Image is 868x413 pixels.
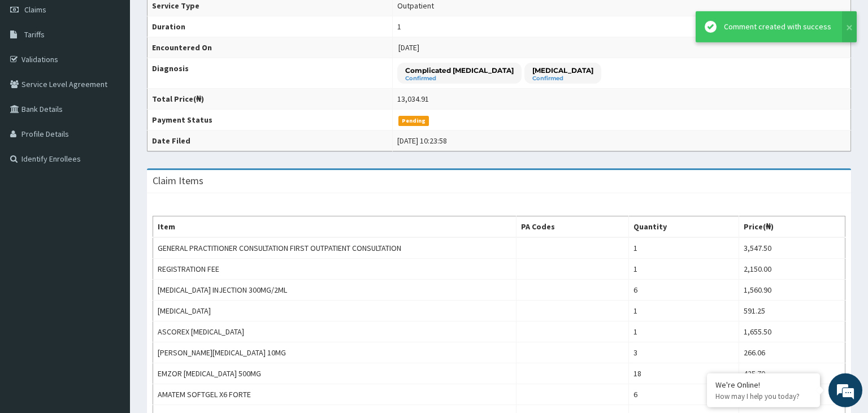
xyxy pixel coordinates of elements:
td: 1 [628,259,739,280]
th: Total Price(₦) [147,89,393,110]
div: We're Online! [715,380,811,390]
td: ASCOREX [MEDICAL_DATA] [153,321,517,342]
td: 591.25 [739,301,845,321]
td: AMATEM SOFTGEL X6 FORTE [153,384,517,405]
span: Tariffs [24,29,45,40]
th: PA Codes [517,216,628,238]
p: [MEDICAL_DATA] [532,66,593,75]
th: Quantity [628,216,739,238]
span: We're online! [66,131,156,245]
th: Price(₦) [739,216,845,238]
td: 6 [628,384,739,405]
span: Pending [398,116,429,126]
td: GENERAL PRACTITIONER CONSULTATION FIRST OUTPATIENT CONSULTATION [153,237,517,259]
td: EMZOR [MEDICAL_DATA] 500MG [153,363,517,384]
th: Encountered On [147,37,393,58]
td: [MEDICAL_DATA] [153,301,517,321]
th: Diagnosis [147,58,393,89]
td: [PERSON_NAME][MEDICAL_DATA] 10MG [153,342,517,363]
p: How may I help you today? [715,392,811,401]
div: Minimize live chat window [185,6,212,33]
div: Chat with us now [59,63,190,78]
th: Date Filed [147,131,393,151]
span: [DATE] [398,42,419,53]
div: 13,034.91 [397,93,429,105]
td: 1 [628,237,739,259]
th: Duration [147,16,393,37]
td: 266.06 [739,342,845,363]
img: d_794563401_company_1708531726252_794563401 [21,56,46,85]
td: 6 [628,280,739,301]
td: 2,150.00 [739,259,845,280]
h3: Claim Items [153,176,203,186]
td: 3 [628,342,739,363]
th: Item [153,216,517,238]
td: 1,655.50 [739,321,845,342]
small: Confirmed [532,76,593,81]
p: Complicated [MEDICAL_DATA] [405,66,514,75]
td: REGISTRATION FEE [153,259,517,280]
td: 1 [628,301,739,321]
td: 3,547.50 [739,237,845,259]
td: 18 [628,363,739,384]
div: 1 [397,21,401,32]
div: Comment created with success [724,21,831,33]
small: Confirmed [405,76,514,81]
textarea: Type your message and hit 'Enter' [6,285,215,324]
td: 1 [628,321,739,342]
td: 1,560.90 [739,280,845,301]
th: Payment Status [147,110,393,131]
td: 425.70 [739,363,845,384]
div: [DATE] 10:23:58 [397,135,447,146]
span: Claims [24,5,46,15]
td: [MEDICAL_DATA] INJECTION 300MG/2ML [153,280,517,301]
